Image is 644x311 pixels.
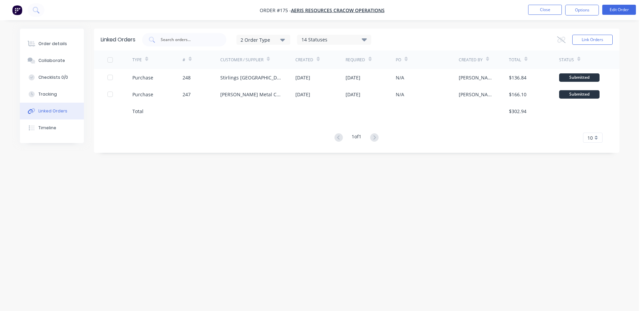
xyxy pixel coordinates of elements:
[12,5,22,15] img: Factory
[602,5,636,15] button: Edit Order
[132,74,153,81] div: Purchase
[20,86,84,103] button: Tracking
[132,57,142,63] div: TYPE
[220,57,263,63] div: Customer / Supplier
[346,91,360,98] div: [DATE]
[38,58,65,64] div: Collaborate
[565,5,599,15] button: Options
[459,74,495,81] div: [PERSON_NAME]
[559,73,600,82] div: Submitted
[20,52,84,69] button: Collaborate
[396,57,401,63] div: PO
[20,69,84,86] button: Checklists 0/0
[587,134,593,141] span: 10
[38,41,67,47] div: Order details
[295,91,310,98] div: [DATE]
[295,57,313,63] div: Created
[346,74,360,81] div: [DATE]
[220,91,282,98] div: [PERSON_NAME] Metal Corp Pty Ltd
[346,57,365,63] div: Required
[291,7,385,13] a: Aeris Resources Cracow Operations
[559,57,574,63] div: Status
[528,5,562,15] button: Close
[240,36,286,43] div: 2 Order Type
[220,74,282,81] div: Stirlings [GEOGRAPHIC_DATA]
[132,108,143,115] div: Total
[183,57,185,63] div: #
[509,91,526,98] div: $166.10
[396,74,404,81] div: N/A
[260,7,291,13] span: Order #175 -
[572,35,613,45] button: Link Orders
[236,35,290,45] button: 2 Order Type
[459,91,495,98] div: [PERSON_NAME]
[509,108,526,115] div: $302.94
[38,125,56,131] div: Timeline
[509,74,526,81] div: $136.84
[295,74,310,81] div: [DATE]
[459,57,483,63] div: Created By
[183,74,191,81] div: 248
[20,119,84,136] button: Timeline
[38,74,68,80] div: Checklists 0/0
[20,103,84,119] button: Linked Orders
[101,36,135,44] div: Linked Orders
[38,91,57,97] div: Tracking
[352,133,361,143] div: 1 of 1
[132,91,153,98] div: Purchase
[20,35,84,52] button: Order details
[160,36,216,43] input: Search orders...
[559,90,600,99] div: Submitted
[396,91,404,98] div: N/A
[297,36,371,43] div: 14 Statuses
[509,57,521,63] div: Total
[38,108,67,114] div: Linked Orders
[183,91,191,98] div: 247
